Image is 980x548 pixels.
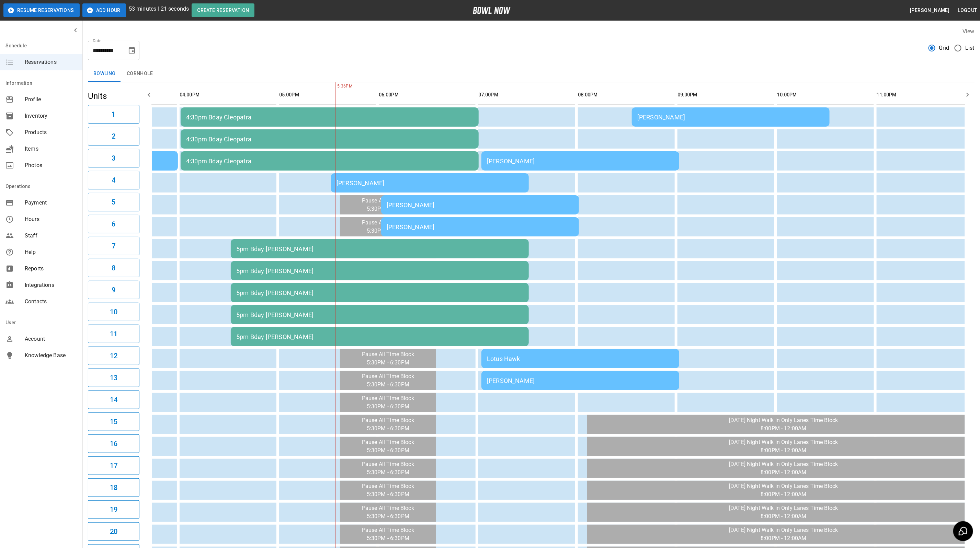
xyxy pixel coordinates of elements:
[112,175,115,186] h6: 4
[110,416,117,427] h6: 15
[110,482,117,493] h6: 18
[110,328,117,339] h6: 11
[25,232,77,240] span: Staff
[88,66,121,82] button: Bowling
[112,109,115,120] h6: 1
[88,478,139,497] button: 18
[335,83,337,90] span: 5:36PM
[25,112,77,120] span: Inventory
[25,351,77,360] span: Knowledge Base
[110,394,117,405] h6: 14
[387,223,573,231] div: [PERSON_NAME]
[88,193,139,211] button: 5
[112,263,115,273] h6: 8
[387,201,573,209] div: [PERSON_NAME]
[487,158,674,165] div: [PERSON_NAME]
[965,44,975,52] span: List
[962,28,975,35] label: View
[88,456,139,475] button: 17
[487,355,674,362] div: Lotus Hawk
[112,197,115,208] h6: 5
[637,114,824,121] div: [PERSON_NAME]
[88,434,139,453] button: 16
[112,241,115,252] h6: 7
[25,248,77,256] span: Help
[129,5,189,17] p: 53 minutes | 21 seconds
[25,298,77,306] span: Contacts
[3,3,80,17] button: Resume Reservations
[88,91,139,102] h5: Units
[88,522,139,541] button: 20
[236,245,523,253] div: 5pm Bday [PERSON_NAME]
[88,127,139,145] button: 2
[121,66,158,82] button: Cornhole
[88,500,139,519] button: 19
[110,526,117,537] h6: 20
[88,325,139,343] button: 11
[110,460,117,471] h6: 17
[25,58,77,66] span: Reservations
[125,44,139,57] button: Choose date, selected date is Oct 4, 2025
[236,289,523,296] div: 5pm Bday [PERSON_NAME]
[907,4,952,17] button: [PERSON_NAME]
[25,335,77,343] span: Account
[88,149,139,167] button: 3
[88,369,139,387] button: 13
[112,284,115,295] h6: 9
[25,128,77,137] span: Products
[955,4,980,17] button: Logout
[192,3,254,17] button: Create Reservation
[487,377,674,384] div: [PERSON_NAME]
[112,131,115,142] h6: 2
[88,105,139,124] button: 1
[112,153,115,164] h6: 3
[88,215,139,233] button: 6
[112,219,115,230] h6: 6
[186,158,473,165] div: 4:30pm Bday Cleopatra
[25,161,77,170] span: Photos
[25,199,77,207] span: Payment
[186,136,473,143] div: 4:30pm Bday Cleopatra
[88,66,975,82] div: inventory tabs
[186,114,473,121] div: 4:30pm Bday Cleopatra
[25,265,77,273] span: Reports
[110,504,117,515] h6: 19
[82,3,126,17] button: Add Hour
[25,95,77,104] span: Profile
[88,412,139,431] button: 15
[110,438,117,449] h6: 16
[88,390,139,409] button: 14
[88,281,139,299] button: 9
[473,7,511,14] img: logo
[236,333,523,340] div: 5pm Bday [PERSON_NAME]
[88,171,139,189] button: 4
[88,303,139,321] button: 10
[88,347,139,365] button: 12
[110,372,117,383] h6: 13
[337,179,523,187] div: [PERSON_NAME]
[25,145,77,153] span: Items
[88,259,139,277] button: 8
[236,311,523,318] div: 5pm Bday [PERSON_NAME]
[25,215,77,223] span: Hours
[110,306,117,317] h6: 10
[110,350,117,361] h6: 12
[939,44,949,52] span: Grid
[88,237,139,255] button: 7
[25,281,77,289] span: Integrations
[236,267,523,275] div: 5pm Bday [PERSON_NAME]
